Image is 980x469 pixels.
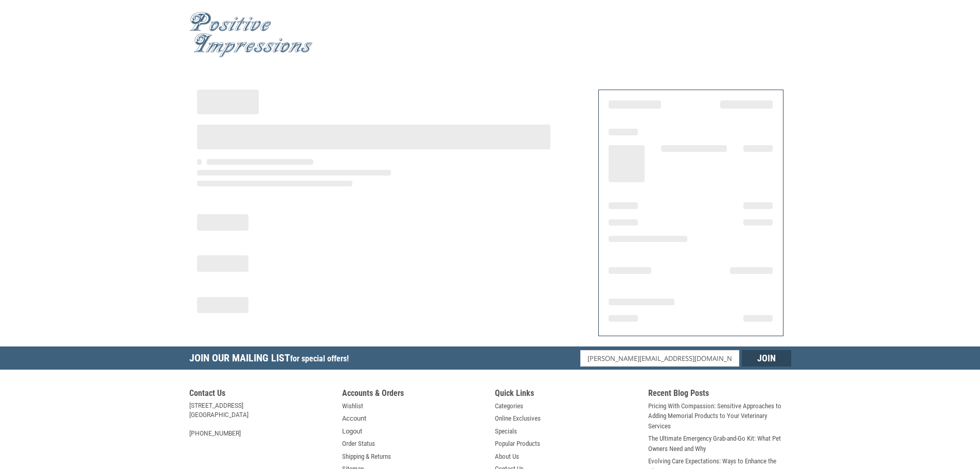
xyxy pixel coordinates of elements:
[342,401,363,411] a: Wishlist
[342,388,485,401] h5: Accounts & Orders
[495,413,541,424] a: Online Exclusives
[495,426,517,437] a: Specials
[342,413,366,424] a: Account
[342,426,362,437] a: Logout
[189,346,354,373] h5: Join Our Mailing List
[290,354,349,363] span: for special offers!
[648,388,791,401] h5: Recent Blog Posts
[648,401,791,431] a: Pricing With Compassion: Sensitive Approaches to Adding Memorial Products to Your Veterinary Serv...
[648,433,791,454] a: The Ultimate Emergency Grab-and-Go Kit: What Pet Owners Need and Why
[342,451,391,462] a: Shipping & Returns
[189,12,313,58] img: Positive Impressions
[580,350,739,367] input: Email
[495,401,523,411] a: Categories
[742,350,791,367] input: Join
[495,451,519,462] a: About Us
[189,388,332,401] h5: Contact Us
[342,439,375,449] a: Order Status
[495,439,540,449] a: Popular Products
[495,388,638,401] h5: Quick Links
[189,401,332,438] address: [STREET_ADDRESS] [GEOGRAPHIC_DATA] [PHONE_NUMBER]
